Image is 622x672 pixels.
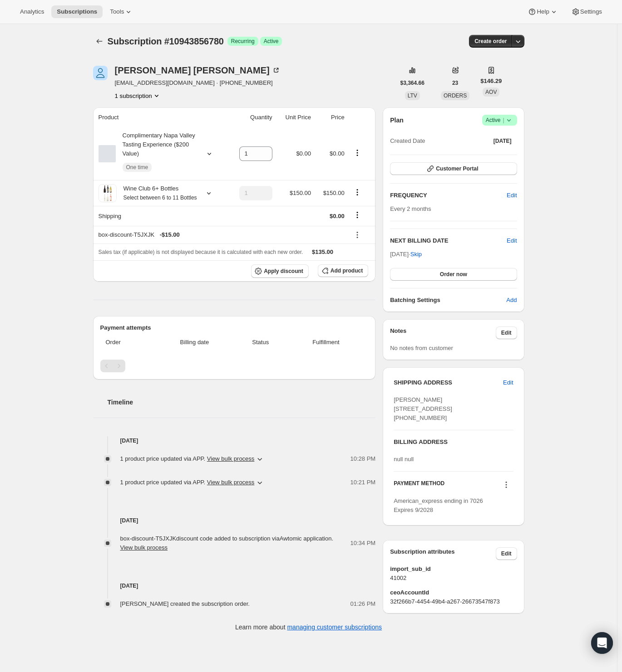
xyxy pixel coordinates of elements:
[447,77,464,89] button: 23
[469,35,512,48] button: Create order
[440,271,467,278] span: Order now
[57,8,97,15] span: Subscriptions
[390,326,496,339] h3: Notes
[522,5,563,18] button: Help
[108,398,376,407] h2: Timeline
[537,8,549,15] span: Help
[323,190,345,196] span: $150.00
[20,8,44,15] span: Analytics
[408,93,417,99] span: LTV
[390,251,422,258] span: [DATE] ·
[93,581,376,590] h4: [DATE]
[395,77,430,89] button: $3,364.66
[350,187,365,197] button: Product actions
[580,8,602,15] span: Settings
[231,38,255,45] span: Recurring
[394,456,414,463] span: null null
[115,475,270,490] button: 1 product price updated via APP. View bulk process
[120,600,250,607] span: [PERSON_NAME] created the subscription order.
[390,268,517,281] button: Order now
[104,5,138,18] button: Tools
[410,250,422,259] span: Skip
[296,150,311,157] span: $0.00
[494,137,512,145] span: [DATE]
[115,452,270,466] button: 1 product price updated via APP. View bulk process
[117,184,197,202] div: Wine Club 6+ Bottles
[390,236,507,245] h2: NEXT BILLING DATE
[318,264,368,277] button: Add product
[120,454,255,463] span: 1 product price updated via APP .
[496,547,517,560] button: Edit
[501,188,522,203] button: Edit
[390,345,453,351] span: No notes from customer
[452,79,458,87] span: 23
[486,116,513,125] span: Active
[591,632,613,654] div: Open Intercom Messenger
[350,478,376,487] span: 10:21 PM
[120,478,255,487] span: 1 product price updated via APP .
[405,247,427,262] button: Skip
[123,195,197,201] small: Select between 6 to 11 Bottles
[390,574,517,583] span: 41002
[390,588,517,597] span: ceoAccountId
[566,5,607,18] button: Settings
[51,5,103,18] button: Subscriptions
[120,544,168,551] button: View bulk process
[330,150,345,157] span: $0.00
[314,107,347,127] th: Price
[235,623,382,632] p: Learn more about
[394,480,444,492] h3: PAYMENT METHOD
[390,547,496,560] h3: Subscription attributes
[498,375,518,390] button: Edit
[116,131,197,176] div: Complimentary Napa Valley Tasting Experience ($200 Value)
[115,66,281,75] div: [PERSON_NAME] [PERSON_NAME]
[350,148,365,158] button: Product actions
[496,326,517,339] button: Edit
[264,38,279,45] span: Active
[444,93,467,99] span: ORDERS
[237,338,284,347] span: Status
[390,136,425,146] span: Created Date
[390,116,404,125] h2: Plan
[436,165,478,172] span: Customer Portal
[287,623,382,631] a: managing customer subscriptions
[110,8,124,15] span: Tools
[350,599,376,609] span: 01:26 PM
[390,296,506,305] h6: Batching Settings
[394,378,503,387] h3: SHIPPING ADDRESS
[227,107,275,127] th: Quantity
[251,264,309,278] button: Apply discount
[157,338,232,347] span: Billing date
[501,293,522,307] button: Add
[488,135,517,147] button: [DATE]
[350,210,365,220] button: Shipping actions
[350,454,376,463] span: 10:28 PM
[290,190,311,196] span: $150.00
[350,539,376,548] span: 10:34 PM
[93,66,108,80] span: Susan Sorrell
[275,107,314,127] th: Unit Price
[503,117,504,124] span: |
[331,267,363,274] span: Add product
[390,565,517,574] span: import_sub_id
[474,38,507,45] span: Create order
[120,535,334,551] span: box-discount-T5JXJK discount code added to subscription via Awtomic application .
[507,236,517,245] button: Edit
[394,396,452,421] span: [PERSON_NAME] [STREET_ADDRESS] [PHONE_NUMBER]
[289,338,363,347] span: Fulfillment
[115,78,281,88] span: [EMAIL_ADDRESS][DOMAIN_NAME] · [PHONE_NUMBER]
[501,550,512,557] span: Edit
[126,164,148,171] span: One time
[108,36,224,46] span: Subscription #10943856780
[394,497,483,513] span: American_express ending in 7026 Expires 9/2028
[207,455,255,462] button: View bulk process
[100,323,369,332] h2: Payment attempts
[312,248,333,255] span: $135.00
[390,205,431,212] span: Every 2 months
[394,438,513,447] h3: BILLING ADDRESS
[207,479,255,486] button: View bulk process
[93,206,227,226] th: Shipping
[400,79,425,87] span: $3,364.66
[501,329,512,336] span: Edit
